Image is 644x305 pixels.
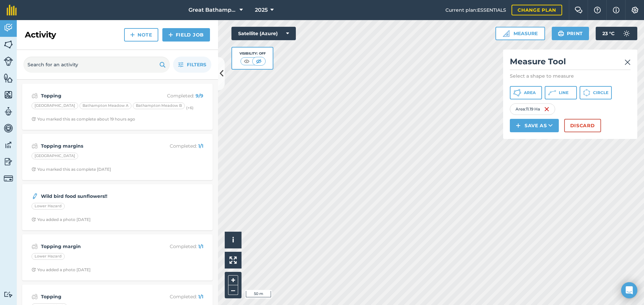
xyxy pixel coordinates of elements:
[196,93,203,99] strong: 9 / 9
[189,6,237,14] span: Great Bathampton
[4,123,13,133] img: svg+xml;base64,PD94bWwgdmVyc2lvbj0iMS4wIiBlbmNvZGluZz0idXRmLTgiPz4KPCEtLSBHZW5lcmF0b3I6IEFkb2JlIE...
[26,238,209,277] a: Topping marginCompleted: 1/1Lower HazardClock with arrow pointing clockwiseYou added a photo [DATE]
[32,153,78,159] div: [GEOGRAPHIC_DATA]
[32,92,38,100] img: svg+xml;base64,PD94bWwgdmVyc2lvbj0iMS4wIiBlbmNvZGluZz0idXRmLTgiPz4KPCEtLSBHZW5lcmF0b3I6IEFkb2JlIE...
[150,293,203,300] p: Completed :
[26,138,209,176] a: Topping marginsCompleted: 1/1[GEOGRAPHIC_DATA]Clock with arrow pointing clockwiseYou marked this ...
[41,193,147,200] strong: Wild bird food sunflowers!!
[4,174,13,183] img: svg+xml;base64,PD94bWwgdmVyc2lvbj0iMS4wIiBlbmNvZGluZz0idXRmLTgiPz4KPCEtLSBHZW5lcmF0b3I6IEFkb2JlIE...
[4,106,13,117] img: svg+xml;base64,PD94bWwgdmVyc2lvbj0iMS4wIiBlbmNvZGluZz0idXRmLTgiPz4KPCEtLSBHZW5lcmF0b3I6IEFkb2JlIE...
[32,117,36,121] img: Clock with arrow pointing clockwise
[631,7,639,13] img: A cog icon
[559,90,569,95] span: Line
[32,142,38,150] img: svg+xml;base64,PD94bWwgdmVyc2lvbj0iMS4wIiBlbmNvZGluZz0idXRmLTgiPz4KPCEtLSBHZW5lcmF0b3I6IEFkb2JlIE...
[150,142,203,150] p: Completed :
[26,188,209,226] a: Wild bird food sunflowers!!Lower HazardClock with arrow pointing clockwiseYou added a photo [DATE]
[32,203,65,210] div: Lower Hazard
[512,5,562,15] a: Change plan
[625,58,631,66] img: svg+xml;base64,PHN2ZyB4bWxucz0iaHR0cDovL3d3dy53My5vcmcvMjAwMC9zdmciIHdpZHRoPSIyMiIgaGVpZ2h0PSIzMC...
[229,256,237,264] img: Four arrows, one pointing top left, one top right, one bottom right and the last bottom left
[620,27,633,40] img: svg+xml;base64,PD94bWwgdmVyc2lvbj0iMS4wIiBlbmNvZGluZz0idXRmLTgiPz4KPCEtLSBHZW5lcmF0b3I6IEFkb2JlIE...
[228,285,238,295] button: –
[32,293,38,301] img: svg+xml;base64,PD94bWwgdmVyc2lvbj0iMS4wIiBlbmNvZGluZz0idXRmLTgiPz4KPCEtLSBHZW5lcmF0b3I6IEFkb2JlIE...
[4,23,13,33] img: svg+xml;base64,PD94bWwgdmVyc2lvbj0iMS4wIiBlbmNvZGluZz0idXRmLTgiPz4KPCEtLSBHZW5lcmF0b3I6IEFkb2JlIE...
[596,27,637,40] button: 23 °C
[524,90,536,95] span: Area
[41,92,147,99] strong: Topping
[198,243,203,249] strong: 1 / 1
[32,217,36,222] img: Clock with arrow pointing clockwise
[503,30,509,37] img: Ruler icon
[133,102,185,109] div: Bathampton Meadow B
[32,268,36,272] img: Clock with arrow pointing clockwise
[575,7,583,13] img: Two speech bubbles overlapping with the left bubble in the forefront
[593,7,601,13] img: A question mark icon
[593,90,608,95] span: Circle
[198,294,203,300] strong: 1 / 1
[564,119,601,132] button: Discard
[4,73,13,83] img: svg+xml;base64,PHN2ZyB4bWxucz0iaHR0cDovL3d3dy53My5vcmcvMjAwMC9zdmciIHdpZHRoPSI1NiIgaGVpZ2h0PSI2MC...
[41,142,147,150] strong: Topping margins
[228,275,238,285] button: +
[4,291,13,298] img: svg+xml;base64,PD94bWwgdmVyc2lvbj0iMS4wIiBlbmNvZGluZz0idXRmLTgiPz4KPCEtLSBHZW5lcmF0b3I6IEFkb2JlIE...
[32,167,111,172] div: You marked this as complete [DATE]
[41,243,147,250] strong: Topping margin
[150,92,203,99] p: Completed :
[231,27,296,40] button: Satellite (Azure)
[32,117,135,122] div: You marked this as complete about 19 hours ago
[239,51,266,56] div: Visibility: Off
[232,236,234,244] span: i
[580,86,612,99] button: Circle
[130,31,135,39] img: svg+xml;base64,PHN2ZyB4bWxucz0iaHR0cDovL3d3dy53My5vcmcvMjAwMC9zdmciIHdpZHRoPSIxNCIgaGVpZ2h0PSIyNC...
[4,90,13,100] img: svg+xml;base64,PHN2ZyB4bWxucz0iaHR0cDovL3d3dy53My5vcmcvMjAwMC9zdmciIHdpZHRoPSI1NiIgaGVpZ2h0PSI2MC...
[32,242,38,250] img: svg+xml;base64,PD94bWwgdmVyc2lvbj0iMS4wIiBlbmNvZGluZz0idXRmLTgiPz4KPCEtLSBHZW5lcmF0b3I6IEFkb2JlIE...
[255,6,268,14] span: 2025
[186,105,194,110] small: (+ 6 )
[243,58,251,65] img: svg+xml;base64,PHN2ZyB4bWxucz0iaHR0cDovL3d3dy53My5vcmcvMjAwMC9zdmciIHdpZHRoPSI1MCIgaGVpZ2h0PSI0MC...
[558,29,564,37] img: svg+xml;base64,PHN2ZyB4bWxucz0iaHR0cDovL3d3dy53My5vcmcvMjAwMC9zdmciIHdpZHRoPSIxOSIgaGVpZ2h0PSIyNC...
[187,61,206,68] span: Filters
[32,102,78,109] div: [GEOGRAPHIC_DATA]
[198,143,203,149] strong: 1 / 1
[225,232,241,248] button: i
[150,243,203,250] p: Completed :
[602,27,614,40] span: 23 ° C
[168,31,173,39] img: svg+xml;base64,PHN2ZyB4bWxucz0iaHR0cDovL3d3dy53My5vcmcvMjAwMC9zdmciIHdpZHRoPSIxNCIgaGVpZ2h0PSIyNC...
[510,73,631,79] p: Select a shape to measure
[510,119,559,132] button: Save as
[124,28,158,42] a: Note
[613,6,620,14] img: svg+xml;base64,PHN2ZyB4bWxucz0iaHR0cDovL3d3dy53My5vcmcvMjAwMC9zdmciIHdpZHRoPSIxNyIgaGVpZ2h0PSIxNy...
[173,57,211,73] button: Filters
[79,102,131,109] div: Bathampton Meadow A
[545,86,577,99] button: Line
[495,27,545,40] button: Measure
[516,122,521,130] img: svg+xml;base64,PHN2ZyB4bWxucz0iaHR0cDovL3d3dy53My5vcmcvMjAwMC9zdmciIHdpZHRoPSIxNCIgaGVpZ2h0PSIyNC...
[544,105,549,113] img: svg+xml;base64,PHN2ZyB4bWxucz0iaHR0cDovL3d3dy53My5vcmcvMjAwMC9zdmciIHdpZHRoPSIxNiIgaGVpZ2h0PSIyNC...
[4,157,13,167] img: svg+xml;base64,PD94bWwgdmVyc2lvbj0iMS4wIiBlbmNvZGluZz0idXRmLTgiPz4KPCEtLSBHZW5lcmF0b3I6IEFkb2JlIE...
[26,88,209,126] a: ToppingCompleted: 9/9[GEOGRAPHIC_DATA]Bathampton Meadow ABathampton Meadow B(+6)Clock with arrow ...
[32,267,91,273] div: You added a photo [DATE]
[32,217,91,222] div: You added a photo [DATE]
[32,167,36,171] img: Clock with arrow pointing clockwise
[41,293,147,300] strong: Topping
[25,29,56,40] h2: Activity
[552,27,589,40] button: Print
[445,6,506,14] span: Current plan : ESSENTIALS
[4,140,13,150] img: svg+xml;base64,PD94bWwgdmVyc2lvbj0iMS4wIiBlbmNvZGluZz0idXRmLTgiPz4KPCEtLSBHZW5lcmF0b3I6IEFkb2JlIE...
[510,103,555,115] div: Area : 11.19 Ha
[159,61,166,69] img: svg+xml;base64,PHN2ZyB4bWxucz0iaHR0cDovL3d3dy53My5vcmcvMjAwMC9zdmciIHdpZHRoPSIxOSIgaGVpZ2h0PSIyNC...
[23,57,170,73] input: Search for an activity
[4,40,13,50] img: svg+xml;base64,PHN2ZyB4bWxucz0iaHR0cDovL3d3dy53My5vcmcvMjAwMC9zdmciIHdpZHRoPSI1NiIgaGVpZ2h0PSI2MC...
[510,56,631,70] h2: Measure Tool
[162,28,210,42] a: Field Job
[255,58,263,65] img: svg+xml;base64,PHN2ZyB4bWxucz0iaHR0cDovL3d3dy53My5vcmcvMjAwMC9zdmciIHdpZHRoPSI1MCIgaGVpZ2h0PSI0MC...
[7,5,17,15] img: fieldmargin Logo
[621,282,637,298] div: Open Intercom Messenger
[4,57,13,66] img: svg+xml;base64,PD94bWwgdmVyc2lvbj0iMS4wIiBlbmNvZGluZz0idXRmLTgiPz4KPCEtLSBHZW5lcmF0b3I6IEFkb2JlIE...
[510,86,542,99] button: Area
[32,192,38,200] img: svg+xml;base64,PD94bWwgdmVyc2lvbj0iMS4wIiBlbmNvZGluZz0idXRmLTgiPz4KPCEtLSBHZW5lcmF0b3I6IEFkb2JlIE...
[32,253,65,260] div: Lower Hazard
